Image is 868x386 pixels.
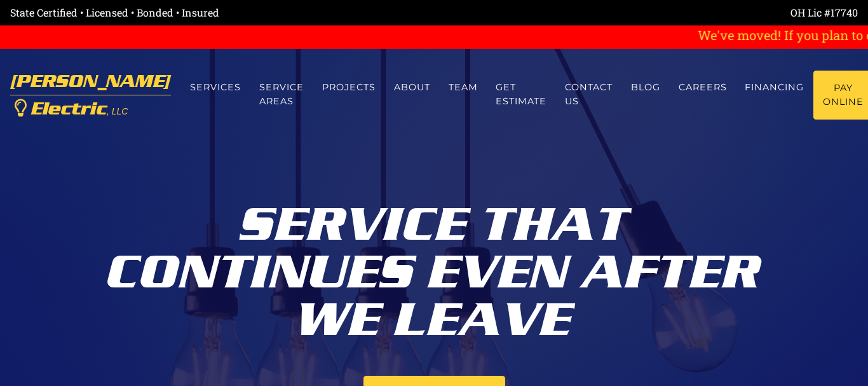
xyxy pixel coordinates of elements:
[669,71,736,104] a: Careers
[434,5,858,20] div: OH Lic #17740
[107,106,128,116] span: , LLC
[439,71,487,104] a: Team
[181,71,250,104] a: Services
[487,71,556,118] a: Get estimate
[250,71,313,118] a: Service Areas
[621,71,669,104] a: Blog
[10,5,434,20] div: State Certified • Licensed • Bonded • Insured
[81,191,787,344] div: Service That Continues Even After We Leave
[556,71,622,118] a: Contact us
[313,71,385,104] a: Projects
[10,65,171,125] a: [PERSON_NAME] Electric, LLC
[736,71,813,104] a: Financing
[384,71,439,104] a: About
